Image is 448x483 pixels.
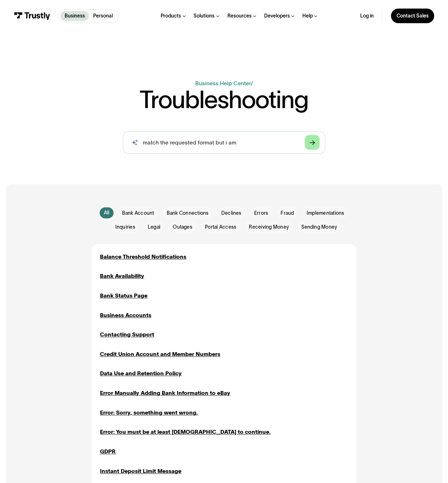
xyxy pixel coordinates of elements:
a: Contact Sales [391,9,434,23]
a: Error Manually Adding Bank Information to eBay [100,389,230,397]
div: Contact Sales [396,13,428,19]
a: Credit Union Account and Member Numbers [100,350,220,358]
span: Bank Account [122,210,154,217]
div: Help [302,13,313,19]
p: Business [65,12,85,20]
div: Products [161,13,181,19]
div: / [251,80,253,86]
span: Errors [254,210,268,217]
span: Portal Access [205,224,236,231]
div: Solutions [193,13,215,19]
form: Search [123,131,325,153]
span: Outages [173,224,192,231]
a: Business Help Center [195,80,251,86]
input: search [123,131,325,153]
span: Inquiries [115,224,135,231]
img: Trustly Logo [14,12,50,20]
a: Instant Deposit Limit Message [100,467,181,475]
a: Business [60,11,89,21]
span: Legal [148,224,160,231]
a: Personal [89,11,117,21]
a: All [100,207,114,218]
a: Contacting Support [100,330,154,339]
span: Declines [221,210,242,217]
a: Error: Sorry, something went wrong. [100,408,198,417]
p: Personal [93,12,113,20]
a: Error: You must be at least [DEMOGRAPHIC_DATA] to continue. [100,428,271,436]
span: Bank Connections [167,210,209,217]
div: All [104,209,110,217]
a: Business Accounts [100,311,151,319]
span: Implementations [307,210,344,217]
a: Log in [360,13,374,19]
a: Bank Status Page [100,291,147,300]
a: Bank Availability [100,272,144,280]
form: Email Form [92,207,357,233]
span: Fraud [281,210,294,217]
a: Data Use and Retention Policy [100,369,182,377]
span: Receiving Money [249,224,289,231]
a: Balance Threshold Notifications [100,253,186,261]
span: Sending Money [301,224,337,231]
a: GDPR [100,447,116,456]
div: Resources [227,13,251,19]
div: Developers [264,13,290,19]
h1: Troubleshooting [140,87,308,112]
